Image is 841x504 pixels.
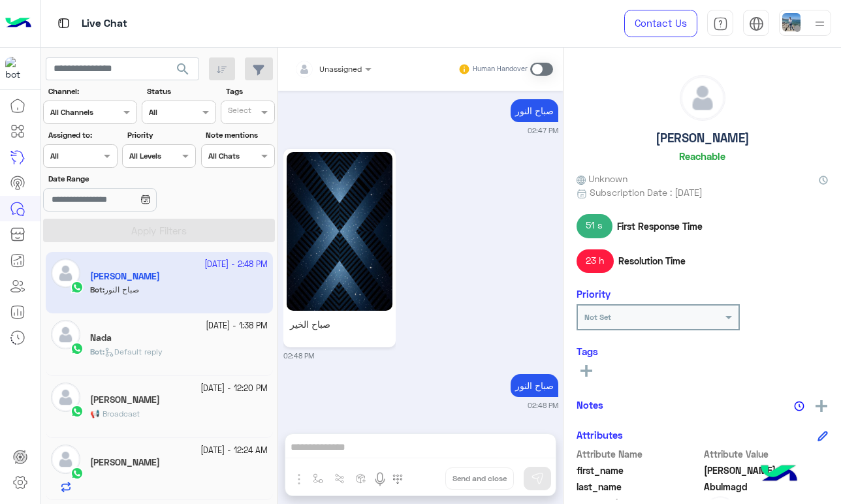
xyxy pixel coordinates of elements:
button: Send and close [445,467,514,490]
small: 02:47 PM [528,125,558,136]
button: Apply Filters [43,219,275,242]
label: Tags [226,86,274,97]
h5: Mohamed Samir [90,394,160,405]
a: tab [707,10,733,37]
b: : [90,347,104,356]
span: 📢 Broadcast [90,409,140,418]
h5: [PERSON_NAME] [656,131,750,146]
img: WhatsApp [71,342,84,355]
img: 197426356791770 [5,57,29,80]
div: Select [226,104,251,119]
img: WhatsApp [71,467,84,480]
span: Resolution Time [618,254,686,268]
span: Subscription Date : [DATE] [590,185,703,199]
span: First Response Time [617,219,703,233]
h5: Yomna Hamdy [90,457,160,468]
span: 51 s [577,214,612,238]
label: Status [147,86,214,97]
span: first_name [577,464,701,477]
img: defaultAdmin.png [51,445,80,474]
p: 18/9/2025, 2:47 PM [511,99,558,122]
a: صباح الخير [283,149,396,347]
span: Attribute Name [577,447,701,461]
h6: Priority [577,288,611,300]
span: Youssef [704,464,829,477]
label: Channel: [48,86,136,97]
label: Priority [127,129,195,141]
h5: Nada [90,332,112,343]
small: [DATE] - 12:24 AM [200,445,268,457]
span: Attribute Value [704,447,829,461]
p: 18/9/2025, 2:48 PM [511,374,558,397]
img: profile [812,16,828,32]
span: last_name [577,480,701,494]
img: add [816,400,827,412]
span: search [175,61,191,77]
h6: Attributes [577,429,623,441]
span: Abulmagd [704,480,829,494]
span: Unknown [577,172,627,185]
a: Contact Us [624,10,697,37]
img: tab [56,15,72,31]
small: Human Handover [473,64,528,74]
img: hulul-logo.png [756,452,802,497]
small: [DATE] - 1:38 PM [206,320,268,332]
img: WhatsApp [71,405,84,418]
span: Bot [90,347,103,356]
small: 02:48 PM [528,400,558,411]
h6: Notes [577,399,603,411]
small: [DATE] - 12:20 PM [200,383,268,395]
h6: Reachable [679,150,725,162]
label: Note mentions [206,129,273,141]
label: Date Range [48,173,195,185]
img: defaultAdmin.png [680,76,725,120]
small: 02:48 PM [283,351,314,361]
p: Live Chat [82,15,127,33]
p: صباح الخير [287,314,376,334]
img: 1094244722834033.jpg [287,152,392,311]
button: search [167,57,199,86]
img: defaultAdmin.png [51,383,80,412]
img: notes [794,401,804,411]
img: userImage [782,13,801,31]
img: tab [749,16,764,31]
span: 23 h [577,249,614,273]
img: tab [713,16,728,31]
span: Default reply [104,347,163,356]
img: Logo [5,10,31,37]
span: Unassigned [319,64,362,74]
h6: Tags [577,345,828,357]
label: Assigned to: [48,129,116,141]
img: defaultAdmin.png [51,320,80,349]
